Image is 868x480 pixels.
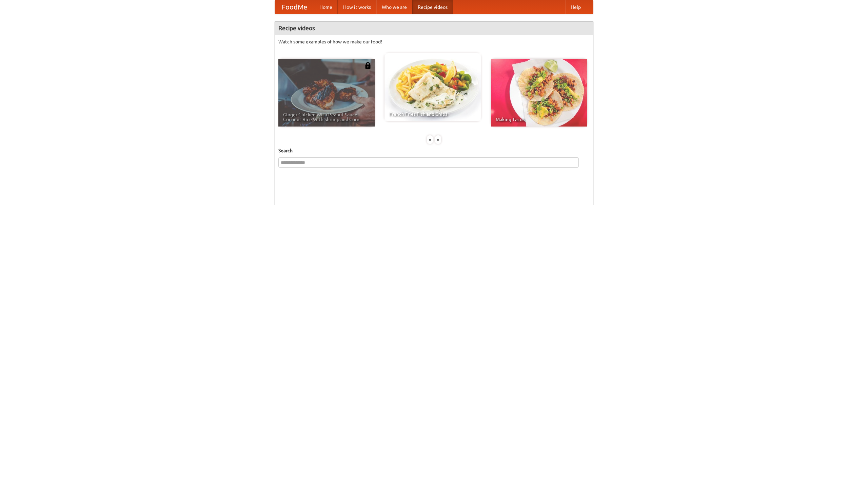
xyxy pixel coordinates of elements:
a: FoodMe [275,0,314,14]
a: Who we are [376,0,412,14]
div: « [427,135,433,144]
h5: Search [278,147,590,154]
span: Making Tacos [496,117,583,122]
h4: Recipe videos [275,21,593,35]
img: 483408.png [364,62,371,69]
span: French Fries Fish and Chips [389,112,476,116]
a: Home [314,0,338,14]
a: French Fries Fish and Chips [384,53,481,121]
a: Making Tacos [491,59,587,127]
a: How it works [338,0,376,14]
a: Help [565,0,586,14]
a: Recipe videos [412,0,453,14]
p: Watch some examples of how we make our food! [278,38,590,45]
div: » [435,135,441,144]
